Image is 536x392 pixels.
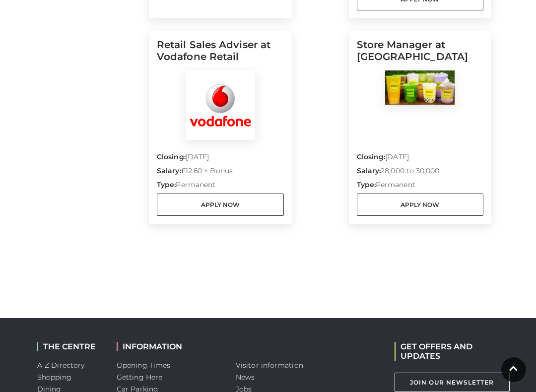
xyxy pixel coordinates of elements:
[157,166,181,175] strong: Salary:
[357,180,484,194] p: Permanent
[157,194,284,216] a: Apply Now
[385,70,455,105] img: Bubble Citea
[357,194,484,216] a: Apply Now
[37,373,71,382] a: Shopping
[357,39,484,70] h5: Store Manager at [GEOGRAPHIC_DATA]
[236,373,255,382] a: News
[117,361,170,370] a: Opening Times
[157,180,176,189] strong: Type:
[37,342,102,351] h2: THE CENTRE
[357,152,484,166] p: [DATE]
[236,361,303,370] a: Visitor information
[357,180,376,189] strong: Type:
[157,180,284,194] p: Permanent
[395,342,499,361] h2: GET OFFERS AND UPDATES
[117,342,221,351] h2: INFORMATION
[157,152,284,166] p: [DATE]
[117,373,162,382] a: Getting Here
[157,152,186,161] strong: Closing:
[186,70,255,140] img: Vodafone Retail
[357,166,484,180] p: 28,000 to 30,000
[357,152,386,161] strong: Closing:
[37,361,84,370] a: A-Z Directory
[157,39,284,70] h5: Retail Sales Adviser at Vodafone Retail
[357,166,381,175] strong: Salary:
[395,373,510,392] a: Join Our Newsletter
[157,166,284,180] p: £12.60 + Bonus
